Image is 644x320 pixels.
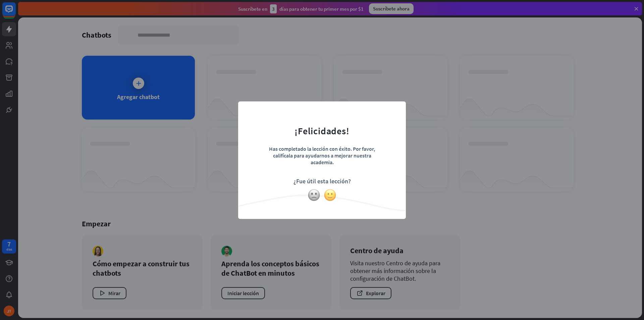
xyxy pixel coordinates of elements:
[269,145,375,166] font: Has completado la lección con éxito. Por favor, califícala para ayudarnos a mejorar nuestra acade...
[293,177,351,185] font: ¿Fue útil esta lección?
[324,189,336,201] img: cara ligeramente sonriente
[294,125,349,137] font: ¡Felicidades!
[5,3,25,23] button: Abrir el widget de chat LiveChat
[308,189,320,201] img: cara ligeramente fruncida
